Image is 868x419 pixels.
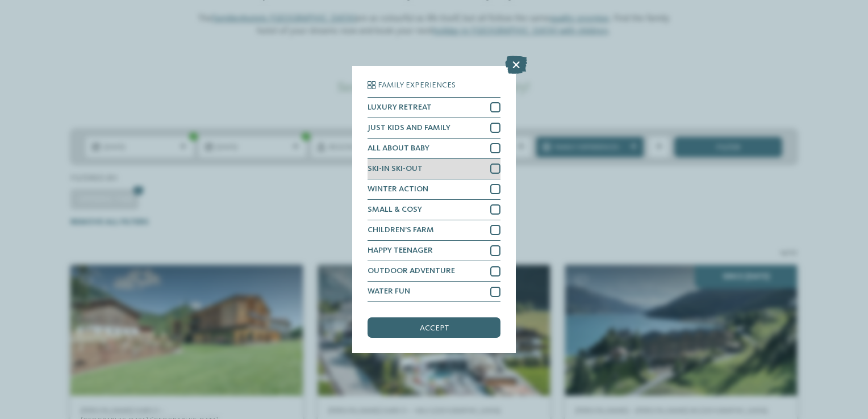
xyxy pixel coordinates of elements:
span: OUTDOOR ADVENTURE [368,267,455,275]
span: SKI-IN SKI-OUT [368,165,423,173]
span: WATER FUN [368,287,410,295]
span: CHILDREN’S FARM [368,226,434,234]
span: Family Experiences [378,81,456,89]
span: WINTER ACTION [368,185,428,193]
span: accept [420,324,449,332]
span: HAPPY TEENAGER [368,246,433,254]
span: SMALL & COSY [368,206,422,213]
span: ALL ABOUT BABY [368,144,429,152]
span: LUXURY RETREAT [368,103,432,111]
span: JUST KIDS AND FAMILY [368,124,450,132]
